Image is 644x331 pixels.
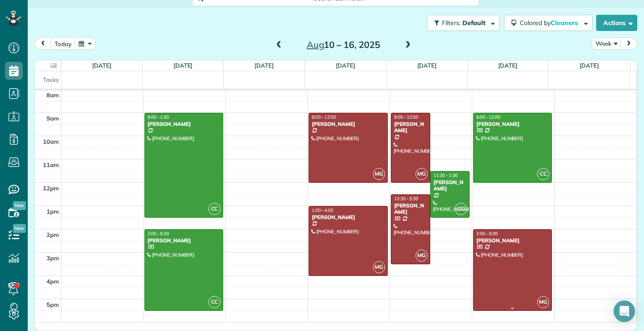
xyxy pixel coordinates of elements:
span: MG [373,261,385,273]
span: 12pm [43,185,59,192]
span: 2pm [47,231,59,238]
span: 11am [43,161,59,168]
span: 2:00 - 5:30 [148,231,169,236]
div: [PERSON_NAME] [311,121,385,127]
span: CC [537,168,549,180]
span: 8am [47,91,59,99]
span: 9:00 - 12:00 [312,114,336,120]
div: Open Intercom Messenger [614,301,635,322]
span: Tasks [43,76,59,83]
a: [DATE] [580,62,599,69]
span: Aug [307,39,324,50]
div: [PERSON_NAME] [476,121,549,127]
span: Default [462,19,486,27]
span: MG [415,249,428,262]
span: CC [208,203,220,215]
a: [DATE] [417,62,436,69]
span: 11:30 - 1:30 [433,172,458,178]
div: [PERSON_NAME] [476,237,549,244]
a: [DATE] [336,62,355,69]
button: next [620,38,637,50]
a: [DATE] [92,62,111,69]
div: [PERSON_NAME] [147,121,220,127]
div: [PERSON_NAME] [433,179,467,192]
a: [DATE] [254,62,274,69]
a: [DATE] [174,62,193,69]
span: 2:00 - 5:30 [476,231,498,236]
div: [PERSON_NAME] [394,121,428,134]
div: [PERSON_NAME] [147,237,220,244]
button: today [51,38,76,50]
button: prev [34,38,51,50]
a: Filters: Default [423,15,500,31]
span: MG [537,296,549,308]
span: 1:00 - 4:00 [312,207,333,213]
span: CC [455,203,467,215]
a: [DATE] [498,62,517,69]
span: 9:00 - 12:00 [394,114,418,120]
span: 12:30 - 3:30 [394,196,418,202]
button: Actions [596,15,637,31]
span: 9:00 - 1:30 [148,114,169,120]
span: 3pm [47,254,59,262]
div: [PERSON_NAME] [311,214,385,220]
span: 5pm [47,301,59,308]
span: MG [373,168,385,180]
button: Colored byCleaners [504,15,593,31]
span: Filters: [442,19,461,27]
div: [PERSON_NAME] [394,202,428,215]
span: CC [208,296,220,308]
span: New [13,224,26,233]
span: MG [415,168,428,180]
span: 10am [43,138,59,145]
span: 9:00 - 12:00 [476,114,500,120]
span: 9am [47,115,59,122]
span: Cleaners [551,19,579,27]
span: 4pm [47,278,59,285]
span: Colored by [520,19,581,27]
span: New [13,201,26,210]
h2: 10 – 16, 2025 [288,40,399,50]
span: 1pm [47,208,59,215]
button: Week [592,38,621,50]
button: Filters: Default [427,15,500,31]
